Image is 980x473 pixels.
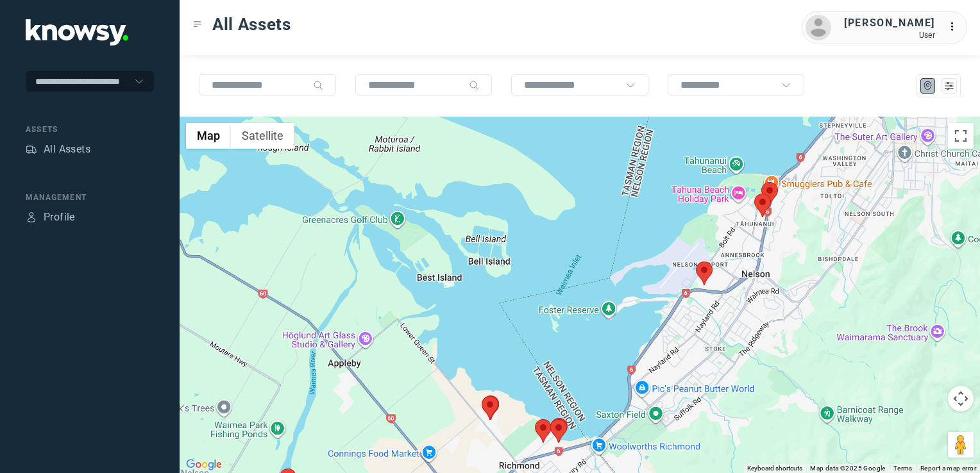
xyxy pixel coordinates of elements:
div: : [948,19,963,37]
div: Search [313,80,323,90]
button: Keyboard shortcuts [747,464,802,473]
button: Toggle fullscreen view [948,123,974,149]
a: ProfileProfile [26,210,75,225]
div: Profile [44,210,75,225]
div: User [844,31,935,40]
img: Application Logo [26,19,128,46]
a: AssetsAll Assets [26,142,90,157]
a: Open this area in Google Maps (opens a new window) [183,456,225,473]
div: Map [922,80,934,92]
tspan: ... [949,22,961,31]
div: Toggle Menu [193,20,202,29]
img: Google [183,456,225,473]
button: Map camera controls [948,386,974,411]
img: avatar.png [806,15,831,40]
div: Assets [26,124,154,135]
div: [PERSON_NAME] [844,15,935,31]
button: Show street map [186,123,231,149]
div: Profile [26,212,37,223]
div: List [943,80,955,92]
div: Assets [26,144,37,155]
div: Search [469,80,479,90]
a: Report a map error [920,465,976,472]
div: All Assets [44,142,90,157]
a: Terms (opens in new tab) [893,465,913,472]
span: Map data ©2025 Google [810,465,885,472]
div: Management [26,192,154,203]
button: Drag Pegman onto the map to open Street View [948,432,974,458]
button: Show satellite imagery [231,123,294,149]
div: : [948,19,963,35]
span: All Assets [212,13,291,36]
